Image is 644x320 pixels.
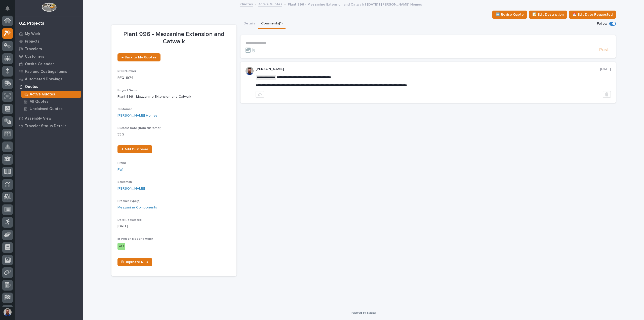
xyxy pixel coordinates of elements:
[15,30,83,38] a: My Work
[2,307,13,317] button: users-avatar
[117,113,157,118] a: [PERSON_NAME] Homes
[597,47,611,53] button: Post
[25,47,42,51] p: Travelers
[529,11,567,19] button: 📝 Edit Description
[496,12,524,18] span: 🆕 Revise Quote
[240,19,258,29] button: Details
[117,145,152,153] a: + Add Customer
[603,91,611,98] button: Delete post
[246,67,254,75] img: 6hTokn1ETDGPf9BPokIQ
[15,45,83,53] a: Travelers
[569,11,616,19] button: 📅 Edit Date Requested
[19,105,83,112] a: Unclaimed Quotes
[25,69,67,74] p: Fab and Coatings Items
[25,77,62,82] p: Automated Drawings
[117,132,230,137] p: 33 %
[15,38,83,45] a: Projects
[117,243,125,250] div: Yes
[25,62,54,66] p: Onsite Calendar
[117,53,160,61] a: ← Back to My Quotes
[532,12,564,18] span: 📝 Edit Description
[122,148,148,151] span: + Add Customer
[117,70,136,73] span: RFQ Number
[15,60,83,68] a: Onsite Calendar
[30,99,49,104] p: All Quotes
[25,85,38,89] p: Quotes
[30,107,63,111] p: Unclaimed Quotes
[117,94,230,99] p: Plant 996 - Mezzanine Extension and Catwalk
[600,67,611,71] p: [DATE]
[15,68,83,75] a: Fab and Coatings Items
[117,237,153,240] span: In-Person Meeting Held?
[2,3,13,14] button: Notifications
[15,115,83,122] a: Assembly View
[256,91,264,98] button: like this post
[42,3,56,12] img: Workspace Logo
[6,6,13,14] div: Notifications
[117,127,162,130] span: Success Rate (from customer)
[15,75,83,83] a: Automated Drawings
[258,1,282,7] a: Active Quotes
[117,205,157,210] a: Mezzanine Components
[492,11,527,19] button: 🆕 Revise Quote
[25,54,44,59] p: Customers
[117,167,123,172] a: PWI
[19,21,44,26] div: 02. Projects
[599,47,609,53] span: Post
[117,31,230,45] p: Plant 996 - Mezzanine Extension and Catwalk
[117,224,230,229] p: [DATE]
[19,91,83,98] a: Active Quotes
[117,186,145,191] a: [PERSON_NAME]
[15,122,83,130] a: Traveler Status Details
[117,219,142,222] span: Date Requested
[597,22,607,26] p: Follow
[122,56,156,59] span: ← Back to My Quotes
[122,260,148,264] span: ⎘ Duplicate RFQ
[240,1,253,7] a: Quotes
[117,181,132,184] span: Salesman
[15,83,83,90] a: Quotes
[572,12,613,18] span: 📅 Edit Date Requested
[117,75,230,81] p: RFQ11974
[19,98,83,105] a: All Quotes
[351,311,376,314] a: Powered By Stacker
[117,89,138,92] span: Project Name
[288,1,422,7] p: Plant 996 - Mezzanine Extension and Catwalk | [DATE] | [PERSON_NAME] Homes
[30,92,55,97] p: Active Quotes
[25,124,66,128] p: Traveler Status Details
[25,39,39,44] p: Projects
[117,200,140,203] span: Product Type(s)
[117,108,132,111] span: Customer
[117,258,152,266] a: ⎘ Duplicate RFQ
[258,19,286,29] button: Comments (1)
[25,32,40,36] p: My Work
[117,162,126,165] span: Brand
[25,116,51,121] p: Assembly View
[256,67,600,71] p: [PERSON_NAME]
[15,53,83,60] a: Customers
